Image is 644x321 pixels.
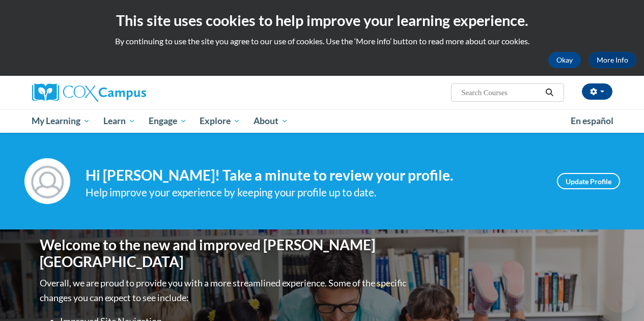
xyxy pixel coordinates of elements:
[200,115,240,127] span: Explore
[247,109,295,133] a: About
[25,109,97,133] a: My Learning
[589,52,636,68] a: More Info
[32,115,90,127] span: My Learning
[8,10,636,31] h2: This site uses cookies to help improve your learning experience.
[571,115,613,126] span: En español
[32,83,146,102] img: Cox Campus
[40,237,409,271] h1: Welcome to the new and improved [PERSON_NAME][GEOGRAPHIC_DATA]
[460,86,542,99] input: Search Courses
[193,109,247,133] a: Explore
[97,109,142,133] a: Learn
[548,52,581,68] button: Okay
[24,158,70,204] img: Profile Image
[8,36,636,47] p: By continuing to use the site you agree to our use of cookies. Use the ‘More info’ button to read...
[557,173,620,189] a: Update Profile
[564,110,620,132] a: En español
[603,280,636,313] iframe: Button to launch messaging window
[149,115,187,127] span: Engage
[542,86,557,99] button: Search
[103,115,135,127] span: Learn
[24,109,620,133] div: Main menu
[86,184,542,201] div: Help improve your experience by keeping your profile up to date.
[86,167,542,184] h4: Hi [PERSON_NAME]! Take a minute to review your profile.
[142,109,193,133] a: Engage
[32,83,215,102] a: Cox Campus
[40,276,409,305] p: Overall, we are proud to provide you with a more streamlined experience. Some of the specific cha...
[582,83,612,100] button: Account Settings
[254,115,288,127] span: About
